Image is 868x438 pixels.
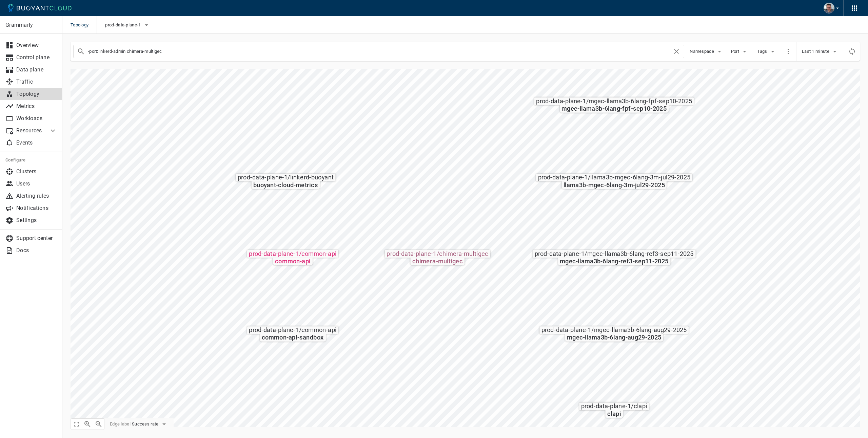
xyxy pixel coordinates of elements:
[16,217,57,224] p: Settings
[16,139,57,146] p: Events
[16,54,57,61] p: Control plane
[16,115,57,122] p: Workloads
[16,79,57,85] p: Traffic
[16,193,57,199] p: Alerting rules
[690,46,724,57] button: Namespace
[132,421,160,427] span: Success rate
[690,49,715,54] span: Namespace
[16,205,57,212] p: Notifications
[105,20,150,30] button: prod-data-plane-1
[756,46,778,57] button: Tags
[16,127,43,134] p: Resources
[802,49,831,54] span: Last 1 minute
[16,168,57,175] p: Clusters
[110,421,131,427] span: Edge label
[5,157,57,163] h5: Configure
[16,91,57,97] p: Topology
[16,180,57,187] p: Users
[16,247,57,254] p: Docs
[731,49,741,54] span: Port
[16,103,57,110] p: Metrics
[847,46,857,57] div: Refresh metrics
[16,66,57,73] p: Data plane
[105,22,142,28] span: prod-data-plane-1
[802,46,839,57] button: Last 1 minute
[5,22,57,28] p: Grammarly
[71,16,97,34] span: Topology
[16,42,57,49] p: Overview
[757,49,768,54] span: Tags
[824,3,834,14] img: Alex Zakhariash
[16,235,57,242] p: Support center
[729,46,751,57] button: Port
[132,419,168,429] button: Success rate
[88,47,672,56] input: Search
